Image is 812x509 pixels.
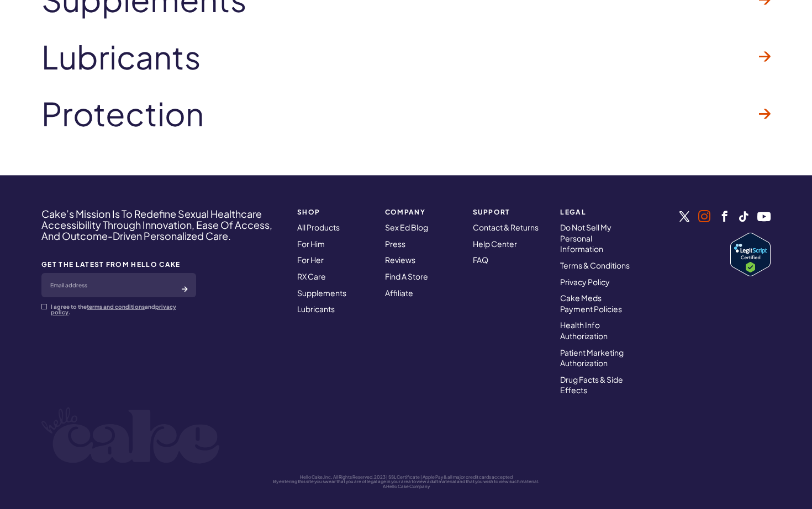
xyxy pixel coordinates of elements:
a: Press [385,239,405,249]
a: Privacy Policy [560,277,610,287]
a: Contact & Returns [473,222,539,232]
a: Help Center [473,239,517,249]
a: Verify LegitScript Approval for www.hellocake.com [730,233,771,276]
strong: Support [473,208,547,216]
strong: GET THE LATEST FROM HELLO CAKE [41,261,196,268]
a: Cake Meds Payment Policies [560,293,622,314]
a: Affiliate [385,288,413,298]
a: Supplements [297,288,346,298]
p: I agree to the and . [51,304,196,315]
a: RX Care [297,271,326,281]
a: Lubricants [297,304,335,314]
a: terms and conditions [87,303,145,310]
img: Verify Approval for www.hellocake.com [730,233,771,276]
a: Do Not Sell My Personal Information [560,222,611,254]
a: Find A Store [385,271,428,281]
strong: Legal [560,208,635,216]
strong: COMPANY [385,208,460,216]
p: Hello Cake, Inc. All Rights Reserved, 2023 | SSL Certificate | Apple Pay & all major credit cards... [41,475,771,480]
a: Drug Facts & Side Effects [560,374,623,395]
a: Patient Marketing Authorization [560,347,624,368]
a: Sex Ed Blog [385,222,428,232]
a: Health Info Authorization [560,320,608,341]
p: By entering this site you swear that you are of legal age in your area to view adult material and... [41,479,771,484]
a: privacy policy [51,303,176,315]
a: Reviews [385,255,415,265]
span: Protection [41,96,204,131]
a: A Hello Cake Company [383,484,430,489]
a: FAQ [473,255,488,265]
a: Terms & Conditions [560,260,630,270]
img: logo-white [41,407,220,464]
h4: Cake’s Mission Is To Redefine Sexual Healthcare Accessibility Through Innovation, Ease Of Access,... [41,208,283,241]
a: Lubricants [41,28,771,85]
strong: SHOP [297,208,372,216]
a: Protection [41,85,771,142]
a: For Him [297,239,325,249]
a: For Her [297,255,324,265]
span: Lubricants [41,39,201,74]
a: All Products [297,222,340,232]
